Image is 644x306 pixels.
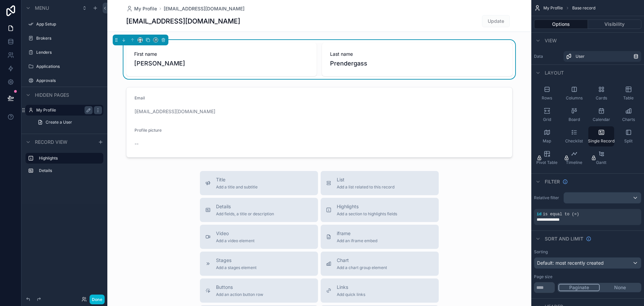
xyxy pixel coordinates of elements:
button: Timeline [561,148,587,168]
a: Create a User [34,117,103,128]
button: Paginate [558,284,600,291]
span: Pivot Table [536,160,557,165]
button: Default: most recently created [534,257,641,269]
span: Columns [566,95,583,101]
button: Table [615,83,641,103]
label: Applications [36,64,102,69]
span: Checklist [565,138,583,144]
button: Done [90,295,105,304]
span: Gantt [596,160,606,165]
span: User [576,54,585,59]
span: Layout [545,70,564,76]
span: Single Record [588,138,614,144]
label: Data [534,54,561,59]
button: Pivot Table [534,148,560,168]
span: Hidden pages [35,92,69,98]
label: My Profile [36,107,90,113]
label: Brokers [36,36,102,41]
label: Sorting [534,249,548,255]
span: My Profile [134,5,157,12]
span: is equal to (=) [543,212,579,217]
span: My Profile [543,5,563,11]
label: Page size [534,274,552,279]
span: Map [543,138,551,144]
span: Grid [543,117,551,122]
span: Filter [545,178,560,185]
button: Map [534,126,560,146]
a: [EMAIL_ADDRESS][DOMAIN_NAME] [164,5,245,12]
button: Board [561,105,587,125]
label: Details [39,168,101,173]
span: Board [569,117,580,122]
button: None [600,284,640,291]
span: Timeline [566,160,582,165]
button: Visibility [588,19,642,29]
span: Menu [35,5,49,11]
label: Relative filter [534,195,561,201]
label: Approvals [36,78,102,83]
span: Sort And Limit [545,235,583,242]
button: Grid [534,105,560,125]
button: Gantt [588,148,614,168]
span: Cards [596,95,607,101]
a: My Profile [126,5,157,12]
span: Default: most recently created [537,260,604,266]
label: App Setup [36,21,102,27]
span: Charts [622,117,635,122]
a: User [563,51,641,62]
label: Lenders [36,50,102,55]
button: Calendar [588,105,614,125]
span: Create a User [46,120,72,125]
button: Checklist [561,126,587,146]
span: Record view [35,139,67,145]
button: Columns [561,83,587,103]
span: Rows [542,95,552,101]
button: Charts [615,105,641,125]
span: Split [624,138,633,144]
button: Single Record [588,126,614,146]
label: Highlights [39,156,98,161]
div: scrollable content [21,150,107,183]
span: Base record [572,5,595,11]
button: Options [534,19,588,29]
button: Split [615,126,641,146]
button: Cards [588,83,614,103]
span: id [537,212,541,217]
h1: [EMAIL_ADDRESS][DOMAIN_NAME] [126,16,240,26]
button: Rows [534,83,560,103]
span: View [545,37,557,44]
span: Calendar [593,117,610,122]
span: Table [623,95,634,101]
